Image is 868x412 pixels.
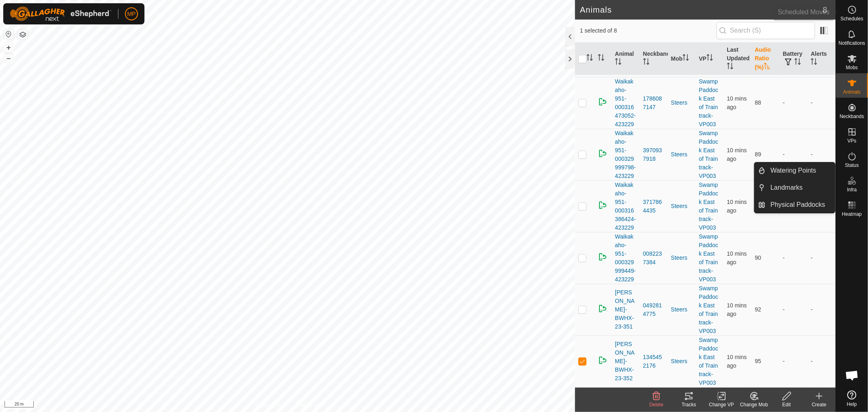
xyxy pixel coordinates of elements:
span: Notifications [839,41,865,46]
div: 3717864435 [643,198,665,215]
p-sorticon: Activate to sort [811,59,817,66]
span: 10 Sept 2025, 6:03 pm [727,95,747,110]
div: Change Mob [738,401,770,408]
a: Contact Us [295,401,319,409]
span: Help [847,402,857,407]
span: Mobs [846,65,858,70]
span: Heatmap [842,212,862,217]
span: [PERSON_NAME]-BWHX-23-351 [615,288,636,331]
button: – [4,53,13,63]
p-sorticon: Activate to sort [794,59,801,66]
span: 10 Sept 2025, 6:03 pm [727,302,747,317]
th: Last Updated [724,42,752,75]
li: Physical Paddocks [754,197,835,213]
span: 88 [755,99,761,106]
div: Steers [671,202,693,210]
div: 3970937918 [643,146,665,163]
span: 10 Sept 2025, 6:04 pm [727,199,747,214]
span: Schedules [840,16,863,21]
span: Status [845,163,859,168]
div: Tracks [673,401,705,408]
a: Swamp Paddock East of Train track-VP003 [699,233,718,283]
img: returning on [598,355,608,365]
a: Swamp Paddock East of Train track-VP003 [699,285,718,334]
p-sorticon: Activate to sort [598,55,604,62]
img: returning on [598,252,608,262]
img: returning on [598,200,608,210]
p-sorticon: Activate to sort [643,59,649,66]
p-sorticon: Activate to sort [706,55,713,62]
span: VPs [847,138,856,143]
img: returning on [598,149,608,158]
span: 89 [755,151,761,158]
span: [PERSON_NAME]-BWHX-23-352 [615,340,636,383]
th: Mob [668,42,696,75]
span: 10 Sept 2025, 6:03 pm [727,147,747,162]
th: VP [695,42,724,75]
div: Create [803,401,835,408]
td: - [807,77,835,129]
td: - [807,284,835,335]
div: Steers [671,150,693,159]
span: Landmarks [771,183,803,193]
div: Edit [770,401,803,408]
td: - [807,129,835,180]
span: Waikakaho-951-000329999798-423229 [615,129,636,180]
div: 0082237384 [643,250,665,267]
a: Swamp Paddock East of Train track-VP003 [699,130,718,179]
p-sorticon: Activate to sort [615,59,621,66]
p-sorticon: Activate to sort [682,55,689,62]
td: - [780,284,808,335]
span: Delete [649,402,664,408]
span: 10 Sept 2025, 6:03 pm [727,354,747,369]
div: 1345452176 [643,353,665,370]
span: 8 [823,4,827,16]
div: Steers [671,357,693,366]
a: Swamp Paddock East of Train track-VP003 [699,26,718,76]
span: 1 selected of 8 [580,26,717,35]
span: 92 [755,306,761,313]
div: 0492814775 [643,301,665,318]
a: Swamp Paddock East of Train track-VP003 [699,182,718,231]
p-sorticon: Activate to sort [727,64,733,70]
input: Search (S) [717,22,815,39]
td: - [780,129,808,180]
span: 10 Sept 2025, 6:03 pm [727,250,747,265]
span: Infra [847,187,857,192]
th: Neckband [640,42,668,75]
span: Neckbands [840,114,864,119]
span: 90 [755,254,761,261]
li: Landmarks [754,180,835,196]
span: Watering Points [771,166,816,175]
button: Map Layers [18,30,28,39]
div: Steers [671,99,693,107]
span: Waikakaho-951-000316473052-423229 [615,77,636,129]
a: Physical Paddocks [766,197,835,213]
div: Steers [671,305,693,314]
th: Audio Ratio (%) [752,42,780,75]
th: Battery [780,42,808,75]
a: Swamp Paddock East of Train track-VP003 [699,78,718,127]
span: MP [127,10,136,18]
a: Privacy Policy [256,401,286,409]
td: - [780,232,808,284]
h2: Animals [580,5,823,15]
td: - [807,335,835,387]
div: Change VP [705,401,738,408]
button: Reset Map [4,29,13,39]
div: Steers [671,254,693,262]
th: Alerts [807,42,835,75]
span: 95 [755,358,761,364]
td: - [807,232,835,284]
th: Animal [612,42,640,75]
span: Animals [843,90,861,94]
span: Waikakaho-951-000316386424-423229 [615,181,636,232]
img: returning on [598,97,608,107]
a: Watering Points [766,162,835,179]
img: returning on [598,304,608,313]
p-sorticon: Activate to sort [586,55,593,62]
span: Waikakaho-951-000329999449-423229 [615,232,636,284]
a: Landmarks [766,180,835,196]
li: Watering Points [754,162,835,179]
div: 1786087147 [643,94,665,112]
